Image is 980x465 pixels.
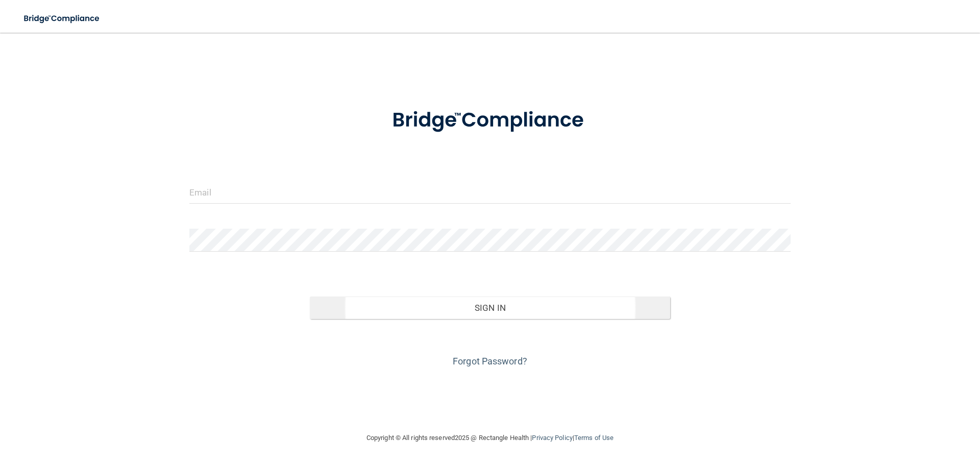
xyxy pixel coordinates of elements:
[532,434,572,442] a: Privacy Policy
[371,94,609,147] img: bridge_compliance_login_screen.278c3ca4.svg
[574,434,614,442] a: Terms of Use
[310,297,671,319] button: Sign In
[189,181,791,204] input: Email
[304,422,676,454] div: Copyright © All rights reserved 2025 @ Rectangle Health | |
[15,8,109,29] img: bridge_compliance_login_screen.278c3ca4.svg
[453,356,527,366] a: Forgot Password?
